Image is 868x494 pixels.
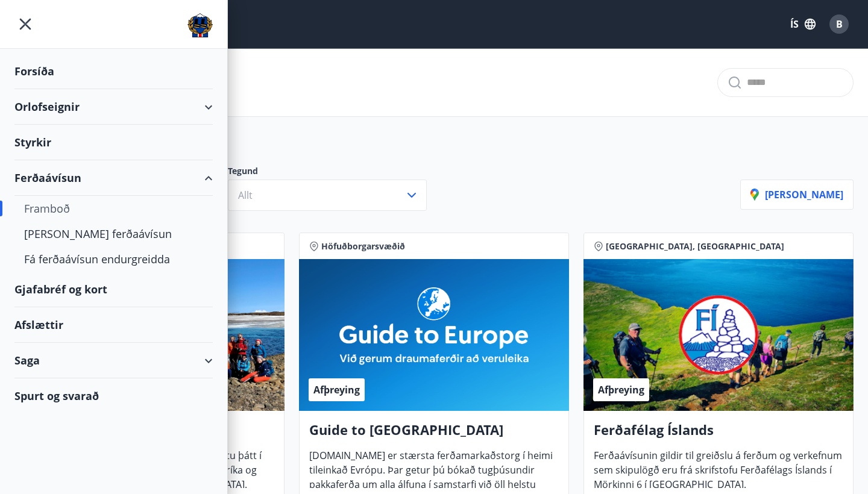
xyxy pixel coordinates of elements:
[187,13,213,37] img: union_logo
[238,189,253,202] span: Allt
[598,383,644,396] span: Afþreying
[14,89,213,125] div: Orlofseignir
[24,196,203,221] div: Framboð
[606,240,784,252] span: [GEOGRAPHIC_DATA], [GEOGRAPHIC_DATA]
[14,54,213,89] div: Forsíða
[309,421,559,448] h4: Guide to [GEOGRAPHIC_DATA]
[740,180,854,210] button: [PERSON_NAME]
[750,188,843,201] p: [PERSON_NAME]
[14,307,213,343] div: Afslættir
[313,383,360,396] span: Afþreying
[14,13,36,35] button: menu
[14,343,213,378] div: Saga
[24,246,203,272] div: Fá ferðaávísun endurgreidda
[14,125,213,160] div: Styrkir
[228,180,427,211] button: Allt
[594,421,843,448] h4: Ferðafélag Íslands
[836,17,843,31] span: B
[24,221,203,246] div: [PERSON_NAME] ferðaávísun
[14,160,213,196] div: Ferðaávísun
[228,165,441,180] p: Tegund
[825,10,854,39] button: B
[14,378,213,413] div: Spurt og svarað
[14,272,213,307] div: Gjafabréf og kort
[784,13,822,35] button: ÍS
[321,240,405,252] span: Höfuðborgarsvæðið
